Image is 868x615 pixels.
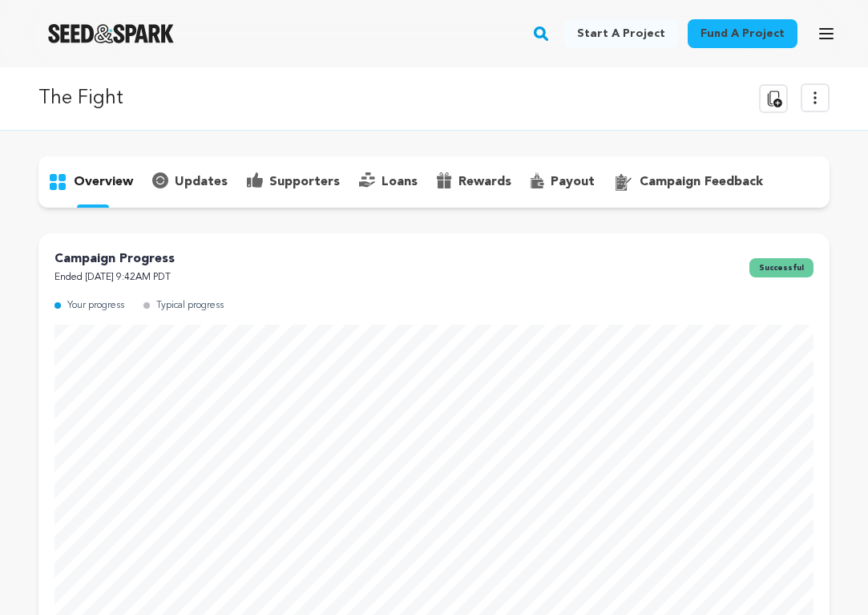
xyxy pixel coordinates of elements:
[349,169,427,195] button: loans
[749,258,813,277] span: successful
[521,169,604,195] button: payout
[143,169,237,195] button: updates
[237,169,349,195] button: supporters
[55,249,175,269] p: Campaign Progress
[74,172,133,192] p: overview
[458,172,511,192] p: rewards
[551,172,595,192] p: payout
[382,172,418,192] p: loans
[48,24,174,43] img: Seed&Spark Logo Dark Mode
[688,19,797,48] a: Fund a project
[55,269,175,287] p: Ended [DATE] 9:42AM PDT
[38,84,123,113] p: The Fight
[48,24,174,43] a: Seed&Spark Homepage
[564,19,678,48] a: Start a project
[427,169,521,195] button: rewards
[604,169,773,195] button: campaign feedback
[269,172,340,192] p: supporters
[38,169,143,195] button: overview
[640,172,763,192] p: campaign feedback
[175,172,228,192] p: updates
[156,297,224,315] p: Typical progress
[67,297,124,315] p: Your progress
